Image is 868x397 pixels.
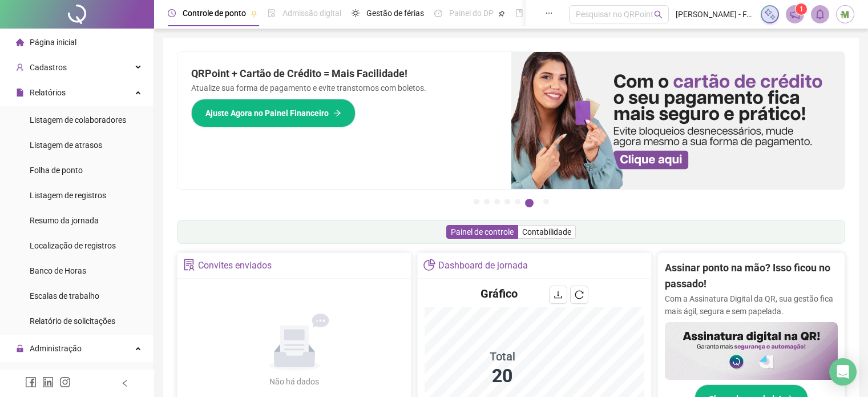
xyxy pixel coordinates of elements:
[168,9,176,17] span: clock-circle
[30,266,86,275] span: Banco de Horas
[16,344,24,352] span: lock
[242,375,347,388] div: Não há dados
[837,6,854,23] img: 20511
[525,199,534,207] button: 6
[829,358,857,386] div: Open Intercom Messenger
[30,291,99,300] span: Escalas de trabalho
[796,3,807,15] sup: 1
[800,5,804,13] span: 1
[191,99,356,127] button: Ajuste Agora no Painel Financeiro
[543,199,549,204] button: 7
[30,63,67,72] span: Cadastros
[449,9,494,18] span: Painel do DP
[183,9,246,18] span: Controle de ponto
[198,256,272,275] div: Convites enviados
[59,376,71,388] span: instagram
[183,259,195,271] span: solution
[522,227,571,236] span: Contabilidade
[494,199,500,204] button: 3
[352,9,360,17] span: sun
[191,82,498,94] p: Atualize sua forma de pagamento e evite transtornos com boletos.
[423,259,435,271] span: pie-chart
[30,115,126,125] span: Listagem de colaboradores
[30,344,82,353] span: Administração
[282,9,341,18] span: Admissão digital
[790,9,800,19] span: notification
[511,52,845,189] img: banner%2F75947b42-3b94-469c-a360-407c2d3115d7.png
[665,292,838,318] p: Com a Assinatura Digital da QR, sua gestão fica mais ágil, segura e sem papelada.
[30,141,102,150] span: Listagem de atrasos
[474,199,479,204] button: 1
[438,256,528,275] div: Dashboard de jornada
[30,166,83,175] span: Folha de ponto
[481,286,518,302] h4: Gráfico
[30,216,99,225] span: Resumo da jornada
[515,9,523,17] span: book
[764,8,776,21] img: sparkle-icon.fc2bf0ac1784a2077858766a79e2daf3.svg
[30,241,116,250] span: Localização de registros
[434,9,442,17] span: dashboard
[665,260,838,292] h2: Assinar ponto na mão? Isso ficou no passado!
[42,376,54,388] span: linkedin
[654,10,663,19] span: search
[545,9,553,17] span: ellipsis
[515,199,520,204] button: 5
[333,109,341,117] span: arrow-right
[191,66,498,82] h2: QRPoint + Cartão de Crédito = Mais Facilidade!
[575,290,584,299] span: reload
[205,107,329,119] span: Ajuste Agora no Painel Financeiro
[25,376,37,388] span: facebook
[268,9,276,17] span: file-done
[30,191,106,200] span: Listagem de registros
[16,38,24,46] span: home
[815,9,825,19] span: bell
[30,316,115,326] span: Relatório de solicitações
[16,63,24,71] span: user-add
[366,9,424,18] span: Gestão de férias
[30,88,66,97] span: Relatórios
[121,379,129,387] span: left
[676,8,754,21] span: [PERSON_NAME] - FARMÁCIA MERAKI
[451,227,514,236] span: Painel de controle
[30,38,76,47] span: Página inicial
[554,290,563,299] span: download
[484,199,490,204] button: 2
[665,322,838,380] img: banner%2F02c71560-61a6-44d4-94b9-c8ab97240462.png
[504,199,510,204] button: 4
[251,10,257,17] span: pushpin
[498,10,505,17] span: pushpin
[16,89,24,97] span: file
